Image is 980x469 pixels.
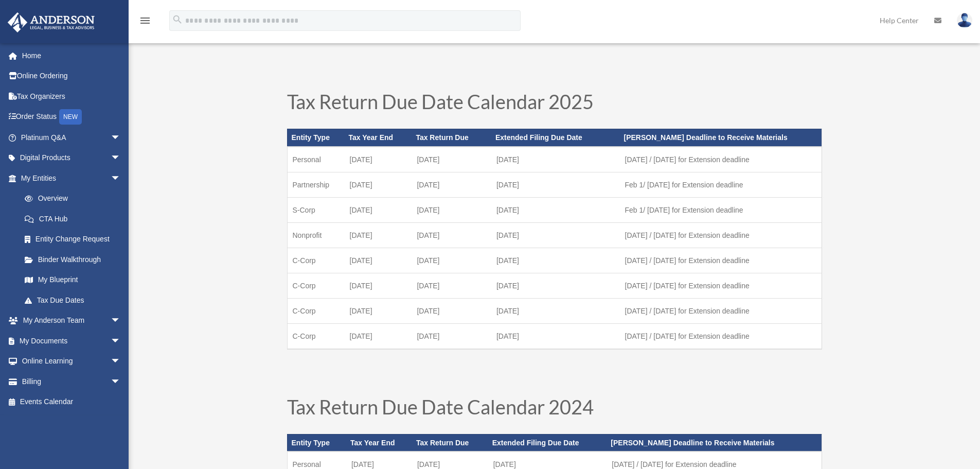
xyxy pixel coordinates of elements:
td: [DATE] / [DATE] for Extension deadline [620,147,822,172]
td: [DATE] [412,172,491,197]
td: [DATE] [345,222,412,248]
a: Tax Organizers [7,86,136,107]
td: [DATE] [412,323,491,349]
h1: Tax Return Due Date Calendar 2024 [287,397,822,422]
span: arrow_drop_down [111,371,131,392]
th: Entity Type [287,129,345,146]
td: [DATE] [345,248,412,273]
td: [DATE] / [DATE] for Extension deadline [620,248,822,273]
td: [DATE] [345,298,412,323]
a: Tax Due Dates [14,290,131,310]
span: arrow_drop_down [111,127,131,148]
a: Online Ordering [7,66,136,86]
td: [DATE] [412,298,491,323]
a: My Anderson Teamarrow_drop_down [7,310,136,331]
td: Nonprofit [287,222,345,248]
span: arrow_drop_down [111,168,131,189]
td: S-Corp [287,197,345,222]
th: Tax Return Due [412,434,488,451]
td: [DATE] / [DATE] for Extension deadline [620,273,822,298]
h1: Tax Return Due Date Calendar 2025 [287,92,822,116]
td: C-Corp [287,298,345,323]
a: My Documentsarrow_drop_down [7,331,136,351]
td: [DATE] / [DATE] for Extension deadline [620,222,822,248]
td: [DATE] [345,323,412,349]
td: C-Corp [287,273,345,298]
td: [DATE] [412,197,491,222]
img: Anderson Advisors Platinum Portal [5,12,98,32]
td: C-Corp [287,323,345,349]
td: [DATE] / [DATE] for Extension deadline [620,323,822,349]
td: [DATE] [491,172,620,197]
a: Entity Change Request [14,229,136,250]
td: [DATE] [345,273,412,298]
th: Tax Year End [345,129,412,146]
th: [PERSON_NAME] Deadline to Receive Materials [620,129,822,146]
td: [DATE] [491,323,620,349]
a: Order StatusNEW [7,107,136,128]
a: Digital Productsarrow_drop_down [7,148,136,168]
td: Feb 1/ [DATE] for Extension deadline [620,172,822,197]
a: Billingarrow_drop_down [7,371,136,392]
td: Personal [287,147,345,172]
a: Overview [14,188,136,209]
a: My Entitiesarrow_drop_down [7,168,136,188]
a: Platinum Q&Aarrow_drop_down [7,127,136,148]
th: Entity Type [287,434,346,451]
td: [DATE] [345,147,412,172]
td: [DATE] [345,172,412,197]
td: [DATE] / [DATE] for Extension deadline [620,298,822,323]
td: [DATE] [412,273,491,298]
td: [DATE] [412,248,491,273]
a: Events Calendar [7,392,136,412]
td: [DATE] [412,222,491,248]
td: [DATE] [491,222,620,248]
td: [DATE] [345,197,412,222]
a: Online Learningarrow_drop_down [7,351,136,372]
th: Tax Return Due [412,129,491,146]
span: arrow_drop_down [111,310,131,332]
td: [DATE] [491,273,620,298]
img: User Pic [957,13,972,28]
span: arrow_drop_down [111,331,131,352]
th: Extended Filing Due Date [491,129,620,146]
a: My Blueprint [14,270,136,290]
td: Partnership [287,172,345,197]
th: Tax Year End [346,434,412,451]
a: CTA Hub [14,209,136,229]
td: C-Corp [287,248,345,273]
span: arrow_drop_down [111,148,131,169]
th: [PERSON_NAME] Deadline to Receive Materials [607,434,822,451]
a: Home [7,45,136,66]
td: [DATE] [491,147,620,172]
td: [DATE] [491,197,620,222]
a: Binder Walkthrough [14,249,136,270]
td: [DATE] [491,248,620,273]
span: arrow_drop_down [111,351,131,372]
a: menu [139,18,151,27]
td: [DATE] [491,298,620,323]
th: Extended Filing Due Date [488,434,607,451]
td: Feb 1/ [DATE] for Extension deadline [620,197,822,222]
i: search [172,14,183,25]
i: menu [139,14,151,27]
div: NEW [59,109,82,125]
td: [DATE] [412,147,491,172]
